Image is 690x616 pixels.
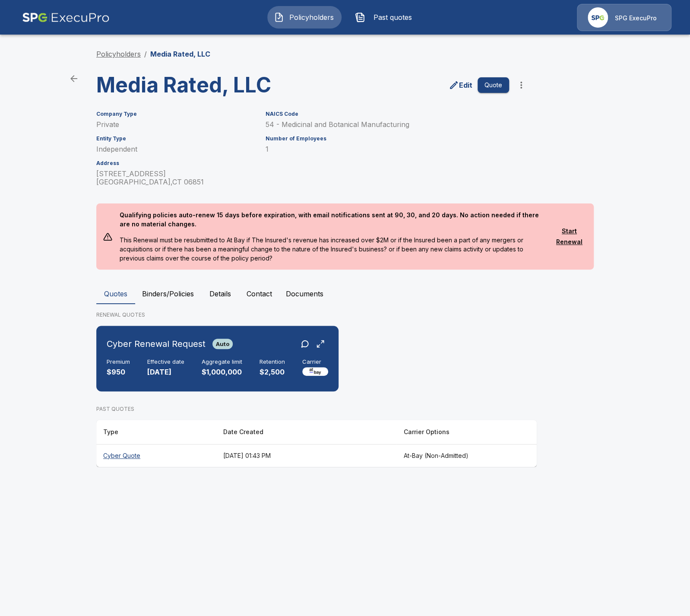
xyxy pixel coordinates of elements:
th: [DATE] 01:43 PM [216,444,396,467]
p: $2,500 [260,367,285,377]
button: Policyholders IconPolicyholders [267,6,342,29]
h6: Carrier [302,359,328,365]
th: At-Bay (Non-Admitted) [396,444,537,467]
p: RENEWAL QUOTES [96,311,594,319]
table: responsive table [96,420,537,467]
p: SPG ExecuPro [615,14,657,22]
li: / [144,49,147,59]
h6: Address [96,160,255,166]
p: $1,000,000 [202,367,242,377]
th: Carrier Options [396,420,537,445]
h6: Cyber Renewal Request [107,337,206,351]
button: Start Renewal [552,223,587,250]
p: Independent [96,145,255,153]
button: Quote [478,77,509,93]
th: Cyber Quote [96,444,216,467]
button: Quotes [96,283,135,304]
p: Private [96,121,255,129]
h6: Aggregate limit [202,359,242,365]
img: Carrier [302,367,328,376]
button: Details [201,283,240,304]
button: Binders/Policies [135,283,201,304]
img: Past quotes Icon [355,12,365,22]
button: Contact [240,283,279,304]
button: Past quotes IconPast quotes [348,6,423,29]
p: 54 - Medicinal and Botanical Manufacturing [266,121,509,129]
a: back [65,70,82,87]
p: $950 [107,367,130,377]
p: [STREET_ADDRESS] [GEOGRAPHIC_DATA] , CT 06851 [96,170,255,186]
p: Qualifying policies auto-renew 15 days before expiration, with email notifications sent at 90, 30... [113,203,552,235]
span: Auto [212,340,233,347]
span: Past quotes [369,12,416,22]
p: 1 [266,145,509,153]
p: Media Rated, LLC [150,49,210,59]
h6: Entity Type [96,136,255,142]
div: policyholder tabs [96,283,594,304]
th: Date Created [216,420,396,445]
button: Documents [279,283,330,304]
a: edit [447,78,474,92]
h6: Number of Employees [266,136,509,142]
span: Policyholders [288,12,335,22]
img: Agency Icon [588,7,608,28]
a: Agency IconSPG ExecuPro [577,4,671,31]
h3: Media Rated, LLC [96,73,310,97]
p: This Renewal must be resubmitted to At Bay if The Insured's revenue has increased over $2M or if ... [113,235,552,270]
p: Edit [459,80,472,90]
nav: breadcrumb [96,49,210,59]
h6: NAICS Code [266,111,509,117]
a: Policyholders [96,50,141,58]
img: Policyholders Icon [274,12,284,22]
th: Type [96,420,216,445]
p: [DATE] [147,367,184,377]
h6: Premium [107,359,130,365]
h6: Company Type [96,111,255,117]
img: AA Logo [22,4,110,31]
p: PAST QUOTES [96,405,537,413]
button: more [513,76,530,94]
h6: Effective date [147,359,184,365]
h6: Retention [260,359,285,365]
